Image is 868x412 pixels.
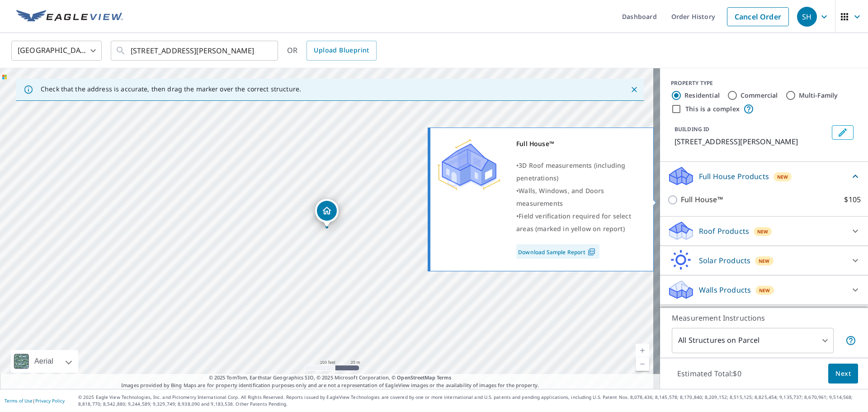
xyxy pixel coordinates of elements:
[797,7,817,27] div: SH
[672,328,834,353] div: All Structures on Parcel
[516,161,625,182] span: 3D Roof measurements (including penetrations)
[699,226,749,237] p: Roof Products
[684,91,720,100] label: Residential
[777,173,788,180] span: New
[516,210,642,235] div: •
[667,279,861,301] div: Walls ProductsNew
[5,398,65,403] p: |
[835,368,851,379] span: Next
[397,374,435,381] a: OpenStreetMap
[516,212,631,233] span: Field verification required for select areas (marked in yellow on report)
[516,186,604,208] span: Walls, Windows, and Doors measurements
[41,85,301,93] p: Check that the address is accurate, then drag the marker over the correct structure.
[35,398,65,404] a: Privacy Policy
[287,41,377,61] div: OR
[699,284,751,295] p: Walls Products
[699,171,769,182] p: Full House Products
[757,228,769,235] span: New
[437,137,500,192] img: Premium
[516,185,642,210] div: •
[671,79,857,87] div: PROPERTY TYPE
[636,344,649,357] a: Current Level 18, Zoom In
[727,7,789,26] a: Cancel Order
[585,248,598,256] img: Pdf Icon
[799,91,838,100] label: Multi-Family
[516,244,599,259] a: Download Sample Report
[667,250,861,271] div: Solar ProductsNew
[675,136,828,147] p: [STREET_ADDRESS][PERSON_NAME]
[628,84,640,95] button: Close
[759,287,770,294] span: New
[131,38,259,63] input: Search by address or latitude-longitude
[307,41,376,61] a: Upload Blueprint
[675,125,709,133] p: BUILDING ID
[314,45,369,56] span: Upload Blueprint
[516,159,642,185] div: •
[5,398,33,404] a: Terms of Use
[699,255,750,266] p: Solar Products
[670,364,749,384] p: Estimated Total: $0
[32,350,56,373] div: Aerial
[16,10,123,24] img: EV Logo
[667,220,861,242] div: Roof ProductsNew
[437,374,452,381] a: Terms
[685,104,740,114] label: This is a complex
[315,199,339,227] div: Dropped pin, building 1, Residential property, 4633 Pogue Dr House Springs, MO 63051
[667,166,861,187] div: Full House ProductsNew
[741,91,778,100] label: Commercial
[11,350,78,373] div: Aerial
[681,194,723,205] p: Full House™
[759,257,770,265] span: New
[636,357,649,371] a: Current Level 18, Zoom Out
[672,313,856,323] p: Measurement Instructions
[845,335,856,346] span: Your report will include each building or structure inside the parcel boundary. In some cases, du...
[828,364,858,384] button: Next
[516,137,642,150] div: Full House™
[11,38,102,63] div: [GEOGRAPHIC_DATA]
[209,374,452,382] span: © 2025 TomTom, Earthstar Geographics SIO, © 2025 Microsoft Corporation, ©
[78,394,863,407] p: © 2025 Eagle View Technologies, Inc. and Pictometry International Corp. All Rights Reserved. Repo...
[844,194,861,205] p: $105
[832,125,854,140] button: Edit building 1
